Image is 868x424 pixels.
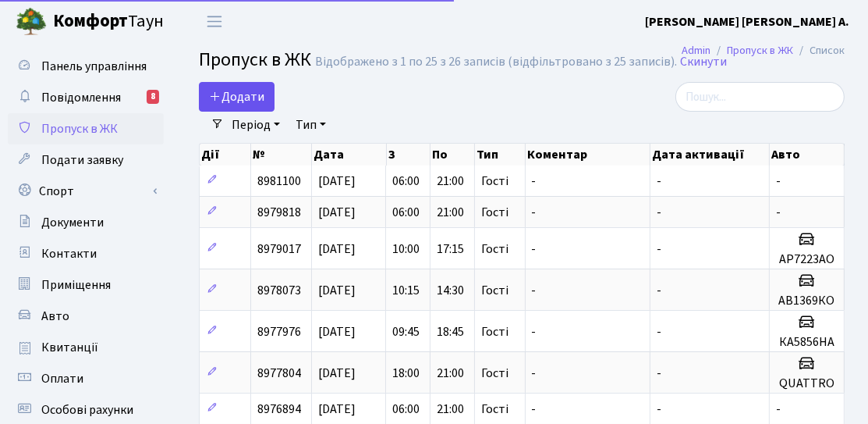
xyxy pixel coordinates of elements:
span: 8981100 [257,173,301,190]
span: 8979017 [257,241,301,258]
span: Гості [481,326,508,338]
span: - [657,323,661,340]
h5: АР7223АО [776,252,838,267]
span: [DATE] [318,365,356,382]
span: - [532,204,537,221]
a: Контакти [8,238,164,269]
li: Список [793,42,845,59]
span: 10:15 [392,282,420,299]
span: 8977804 [257,365,301,382]
b: [PERSON_NAME] [PERSON_NAME] А. [645,13,849,30]
span: Повідомлення [41,89,121,106]
a: Подати заявку [8,144,164,176]
span: Квитанції [41,339,98,356]
span: Подати заявку [41,151,123,169]
a: Повідомлення8 [8,82,164,113]
span: Особові рахунки [41,401,133,419]
span: - [657,204,661,221]
span: Гості [481,284,508,297]
span: 17:15 [437,241,464,258]
a: Тип [289,112,332,138]
b: Комфорт [53,9,128,34]
a: Документи [8,207,164,238]
span: [DATE] [318,323,356,340]
span: - [532,282,537,299]
h5: АВ1369КО [776,294,838,308]
span: 14:30 [437,282,464,299]
span: - [657,173,661,190]
span: Оплати [41,370,83,387]
span: Документи [41,214,104,231]
span: - [532,365,537,382]
div: 8 [147,90,159,104]
span: - [657,282,661,299]
th: № [251,144,312,166]
span: Додати [209,88,264,105]
span: - [532,241,537,258]
span: 21:00 [437,401,464,418]
th: Дата [312,144,387,166]
th: З [387,144,431,166]
span: [DATE] [318,204,356,221]
th: Тип [475,144,525,166]
span: Гості [481,206,508,219]
img: logo.png [16,6,47,37]
a: Скинути [680,55,727,69]
th: Авто [770,144,845,166]
span: 09:45 [392,323,420,340]
span: - [532,323,537,340]
span: [DATE] [318,282,356,299]
th: Дата активації [650,144,770,166]
a: Додати [199,82,275,112]
span: [DATE] [318,173,356,190]
a: Приміщення [8,269,164,301]
span: 8979818 [257,204,301,221]
span: Гості [481,175,508,187]
span: 06:00 [392,173,420,190]
th: Дії [200,144,251,166]
span: Приміщення [41,276,111,294]
span: 10:00 [392,241,420,258]
th: По [430,144,475,166]
span: Панель управління [41,58,147,75]
span: Гості [481,403,508,415]
a: Період [225,112,286,138]
span: 18:00 [392,365,420,382]
a: Admin [682,42,710,59]
span: 06:00 [392,204,420,221]
a: Авто [8,301,164,332]
span: - [657,241,661,258]
a: [PERSON_NAME] [PERSON_NAME] А. [645,12,849,31]
nav: breadcrumb [658,34,868,67]
span: Гості [481,243,508,255]
span: [DATE] [318,401,356,418]
a: Пропуск в ЖК [8,113,164,144]
span: 21:00 [437,204,464,221]
span: 21:00 [437,173,464,190]
span: - [776,173,781,190]
a: Оплати [8,363,164,394]
span: - [657,401,661,418]
span: 8978073 [257,282,301,299]
input: Пошук... [675,82,845,112]
button: Переключити навігацію [195,9,234,34]
span: Гості [481,367,508,379]
span: - [776,204,781,221]
a: Пропуск в ЖК [727,42,793,59]
span: 18:45 [437,323,464,340]
a: Панель управління [8,51,164,82]
div: Відображено з 1 по 25 з 26 записів (відфільтровано з 25 записів). [315,55,677,69]
span: Авто [41,308,69,325]
span: Пропуск в ЖК [41,120,118,137]
span: Пропуск в ЖК [199,46,311,73]
span: 21:00 [437,365,464,382]
h5: КА5856НА [776,335,838,350]
th: Коментар [526,144,650,166]
a: Квитанції [8,332,164,363]
span: - [776,401,781,418]
span: - [657,365,661,382]
span: 8977976 [257,323,301,340]
span: - [532,173,537,190]
h5: QUATTRO [776,376,838,391]
span: Контакти [41,245,97,262]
